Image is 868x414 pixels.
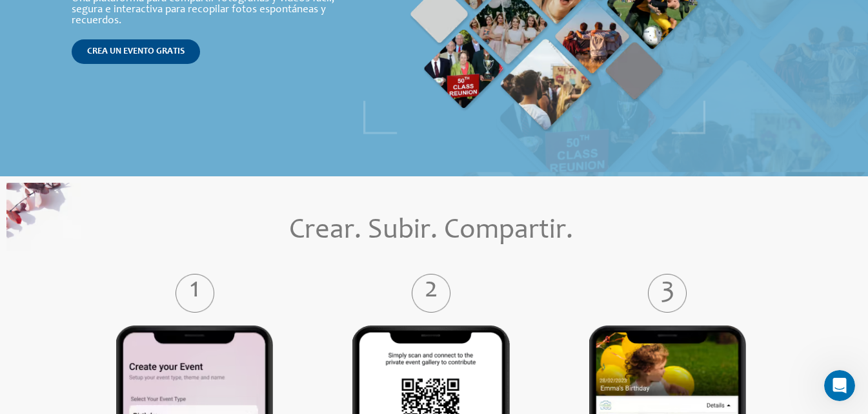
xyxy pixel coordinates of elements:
[72,39,200,64] a: CREA UN EVENTO GRATIS
[289,217,573,245] font: Crear. Subir. Compartir.
[6,183,81,251] img: Compartir fotos en línea
[425,276,438,304] font: 2
[190,276,199,304] font: 1
[824,370,855,401] iframe: Chat en vivo de Intercom
[87,47,185,56] font: CREA UN EVENTO GRATIS
[661,276,674,304] font: 3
